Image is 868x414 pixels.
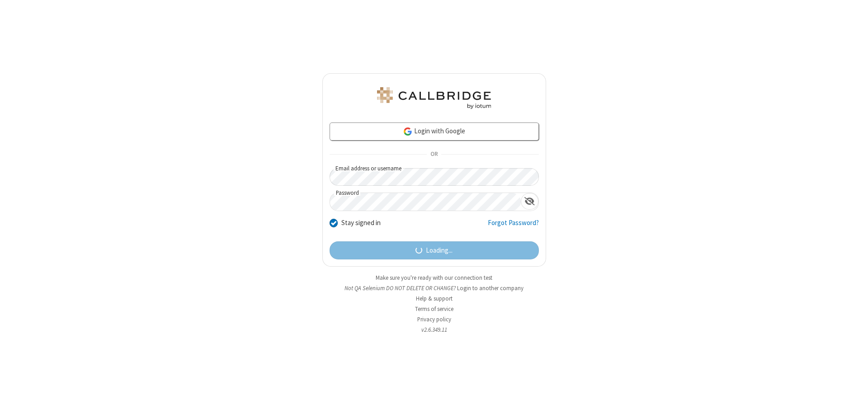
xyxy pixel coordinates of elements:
label: Stay signed in [341,218,381,228]
img: google-icon.png [403,127,413,136]
input: Email address or username [330,168,539,186]
img: QA Selenium DO NOT DELETE OR CHANGE [375,87,493,109]
a: Make sure you're ready with our connection test [376,274,492,282]
button: Loading... [330,241,539,259]
a: Help & support [416,295,453,302]
a: Forgot Password? [488,218,539,235]
a: Terms of service [415,305,453,313]
li: Not QA Selenium DO NOT DELETE OR CHANGE? [322,284,546,292]
div: Show password [521,193,538,210]
button: Login to another company [457,284,524,292]
span: Loading... [426,245,453,256]
input: Password [330,193,521,211]
iframe: Chat [845,390,861,408]
span: OR [427,148,441,161]
li: v2.6.349.11 [322,325,546,334]
a: Privacy policy [417,315,451,323]
a: Login with Google [330,122,539,141]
